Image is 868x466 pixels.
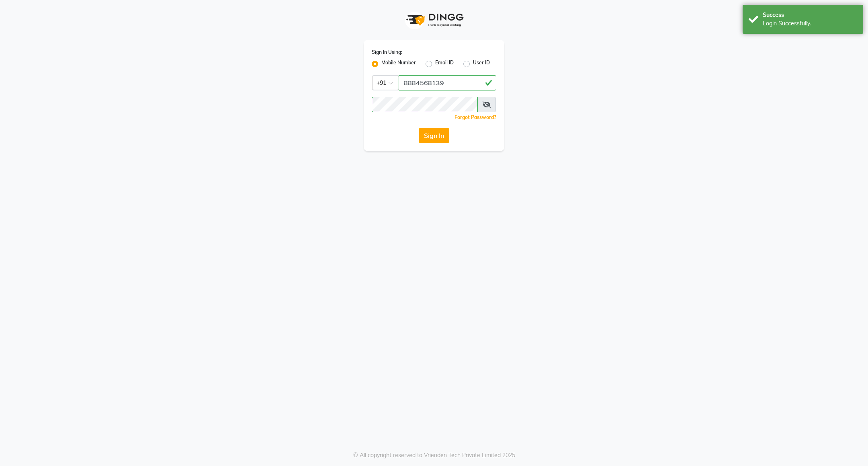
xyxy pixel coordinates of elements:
[372,49,402,56] label: Sign In Using:
[435,59,454,69] label: Email ID
[763,11,857,19] div: Success
[399,75,496,90] input: Username
[402,8,466,32] img: logo1.svg
[381,59,416,69] label: Mobile Number
[473,59,490,69] label: User ID
[763,19,857,28] div: Login Successfully.
[372,97,478,112] input: Username
[454,114,496,120] a: Forgot Password?
[419,128,449,143] button: Sign In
